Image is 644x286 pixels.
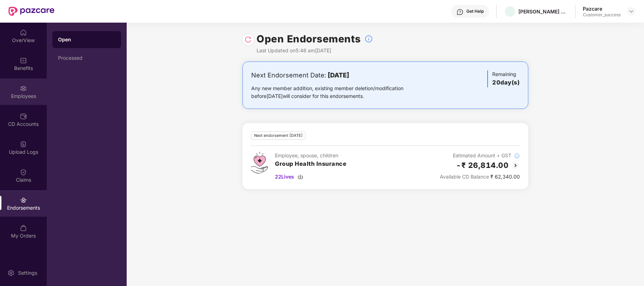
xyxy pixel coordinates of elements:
[20,169,27,176] img: svg+xml;base64,PHN2ZyBpZD0iQ2xhaW0iIHhtbG5zPSJodHRwOi8vd3d3LnczLm9yZy8yMDAwL3N2ZyIgd2lkdGg9IjIwIi...
[487,70,519,87] div: Remaining
[20,57,27,64] img: svg+xml;base64,PHN2ZyBpZD0iQmVuZWZpdHMiIHhtbG5zPSJodHRwOi8vd3d3LnczLm9yZy8yMDAwL3N2ZyIgd2lkdGg9Ij...
[20,141,27,148] img: svg+xml;base64,PHN2ZyBpZD0iVXBsb2FkX0xvZ3MiIGRhdGEtbmFtZT0iVXBsb2FkIExvZ3MiIHhtbG5zPSJodHRwOi8vd3...
[456,159,508,171] h2: -₹ 26,814.00
[58,55,115,61] div: Processed
[257,31,361,47] h1: Open Endorsements
[511,161,520,170] img: svg+xml;base64,PHN2ZyBpZD0iQmFjay0yMHgyMCIgeG1sbnM9Imh0dHA6Ly93d3cudzMub3JnLzIwMDAvc3ZnIiB3aWR0aD...
[456,8,464,16] img: svg+xml;base64,PHN2ZyBpZD0iSGVscC0zMngzMiIgeG1sbnM9Imh0dHA6Ly93d3cudzMub3JnLzIwMDAvc3ZnIiB3aWR0aD...
[440,173,520,181] div: ₹ 62,340.00
[20,113,27,120] img: svg+xml;base64,PHN2ZyBpZD0iQ0RfQWNjb3VudHMiIGRhdGEtbmFtZT0iQ0QgQWNjb3VudHMiIHhtbG5zPSJodHRwOi8vd3...
[8,7,54,16] img: New Pazcare Logo
[20,29,27,36] img: svg+xml;base64,PHN2ZyBpZD0iSG9tZSIgeG1sbnM9Imh0dHA6Ly93d3cudzMub3JnLzIwMDAvc3ZnIiB3aWR0aD0iMjAiIG...
[16,269,39,276] div: Settings
[251,70,426,80] div: Next Endorsement Date:
[257,47,373,54] div: Last Updated on 5:46 am[DATE]
[275,173,294,181] span: 22 Lives
[20,224,27,232] img: svg+xml;base64,PHN2ZyBpZD0iTXlfT3JkZXJzIiBkYXRhLW5hbWU9Ik15IE9yZGVycyIgeG1sbnM9Imh0dHA6Ly93d3cudz...
[251,84,426,100] div: Any new member addition, existing member deletion/modification before [DATE] will consider for th...
[583,12,621,18] div: Customer_success
[251,132,306,140] div: Next endorsement [DATE]
[518,8,568,15] div: [PERSON_NAME] FREEDOM FROM [MEDICAL_DATA] LLP
[440,152,520,159] div: Estimated Amount + GST
[245,36,252,43] img: svg+xml;base64,PHN2ZyBpZD0iUmVsb2FkLTMyeDMyIiB4bWxucz0iaHR0cDovL3d3dy53My5vcmcvMjAwMC9zdmciIHdpZH...
[583,5,621,12] div: Pazcare
[364,35,373,43] img: svg+xml;base64,PHN2ZyBpZD0iSW5mb18tXzMyeDMyIiBkYXRhLW5hbWU9IkluZm8gLSAzMngzMiIgeG1sbnM9Imh0dHA6Ly...
[492,78,519,87] h3: 20 day(s)
[7,269,15,276] img: svg+xml;base64,PHN2ZyBpZD0iU2V0dGluZy0yMHgyMCIgeG1sbnM9Imh0dHA6Ly93d3cudzMub3JnLzIwMDAvc3ZnIiB3aW...
[514,153,520,159] img: svg+xml;base64,PHN2ZyBpZD0iSW5mb18tXzMyeDMyIiBkYXRhLW5hbWU9IkluZm8gLSAzMngzMiIgeG1sbnM9Imh0dHA6Ly...
[298,174,303,180] img: svg+xml;base64,PHN2ZyBpZD0iRG93bmxvYWQtMzJ4MzIiIHhtbG5zPSJodHRwOi8vd3d3LnczLm9yZy8yMDAwL3N2ZyIgd2...
[466,8,484,14] div: Get Help
[328,71,349,79] b: [DATE]
[58,36,115,43] div: Open
[275,152,346,159] div: Employee, spouse, children
[628,8,634,14] img: svg+xml;base64,PHN2ZyBpZD0iRHJvcGRvd24tMzJ4MzIiIHhtbG5zPSJodHRwOi8vd3d3LnczLm9yZy8yMDAwL3N2ZyIgd2...
[275,159,346,169] h3: Group Health Insurance
[20,85,27,92] img: svg+xml;base64,PHN2ZyBpZD0iRW1wbG95ZWVzIiB4bWxucz0iaHR0cDovL3d3dy53My5vcmcvMjAwMC9zdmciIHdpZHRoPS...
[440,174,489,180] span: Available CD Balance
[251,152,268,174] img: svg+xml;base64,PHN2ZyB4bWxucz0iaHR0cDovL3d3dy53My5vcmcvMjAwMC9zdmciIHdpZHRoPSI0Ny43MTQiIGhlaWdodD...
[20,197,27,204] img: svg+xml;base64,PHN2ZyBpZD0iRW5kb3JzZW1lbnRzIiB4bWxucz0iaHR0cDovL3d3dy53My5vcmcvMjAwMC9zdmciIHdpZH...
